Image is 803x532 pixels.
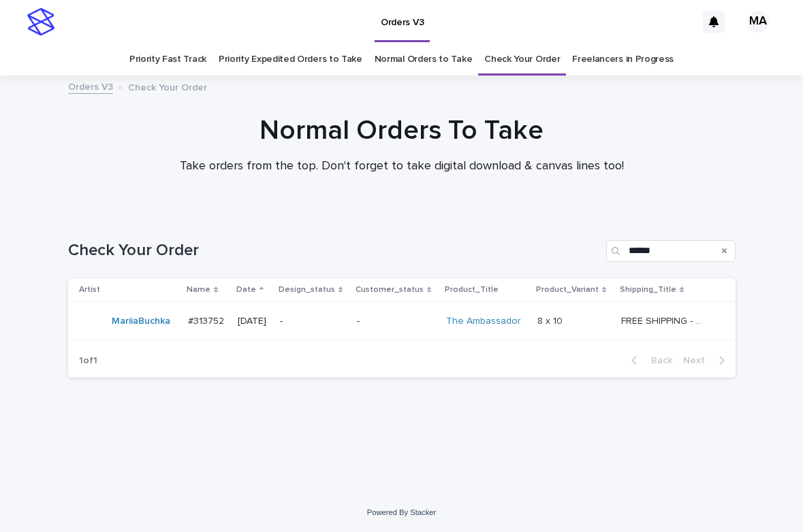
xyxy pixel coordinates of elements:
a: Freelancers in Progress [572,44,674,76]
p: - [280,316,346,327]
span: Back [643,356,672,365]
p: Date [236,282,256,297]
p: Artist [79,282,100,297]
span: Next [683,356,713,365]
p: Customer_status [356,282,424,297]
p: Design_status [279,282,335,297]
p: Product_Title [445,282,499,297]
p: #313752 [188,313,227,327]
a: Check Your Order [484,44,560,76]
p: Name [187,282,210,297]
a: MariiaBuchka [112,316,170,327]
a: Priority Fast Track [129,44,206,76]
a: The Ambassador [446,316,521,327]
p: Take orders from the top. Don't forget to take digital download & canvas lines too! [129,159,674,174]
p: Product_Variant [536,282,599,297]
div: MA [747,11,769,33]
a: Priority Expedited Orders to Take [219,44,362,76]
p: 8 x 10 [537,313,565,327]
p: - [357,316,435,327]
h1: Normal Orders To Take [68,114,736,147]
p: [DATE] [238,316,269,327]
a: Normal Orders to Take [375,44,473,76]
p: Check Your Order [128,79,207,94]
p: Shipping_Title [620,282,676,297]
a: Powered By Stacker [367,508,436,516]
button: Back [620,354,678,367]
input: Search [606,240,736,262]
img: stacker-logo-s-only.png [27,8,54,35]
p: FREE SHIPPING - preview in 1-2 business days, after your approval delivery will take 5-10 b.d. [621,313,709,327]
p: 1 of 1 [68,344,108,378]
tr: MariiaBuchka #313752#313752 [DATE]--The Ambassador 8 x 108 x 10 FREE SHIPPING - preview in 1-2 bu... [68,302,736,341]
h1: Check Your Order [68,241,601,261]
button: Next [678,354,736,367]
a: Orders V3 [68,78,113,94]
